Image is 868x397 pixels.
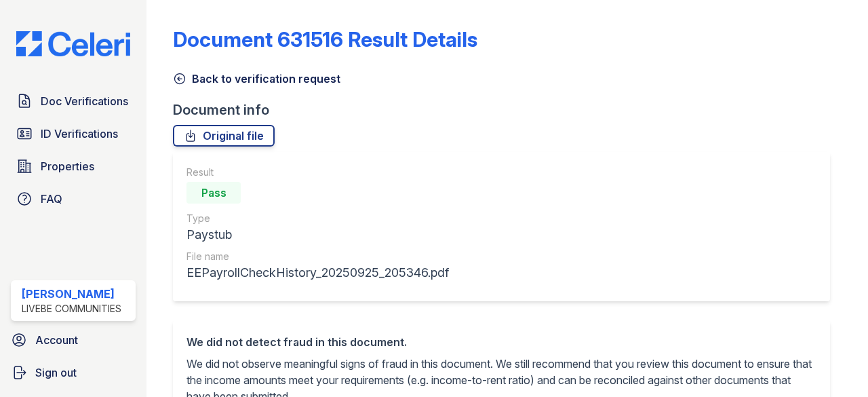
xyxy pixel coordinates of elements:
div: Document info [173,100,841,119]
a: Doc Verifications [11,88,136,115]
div: Type [186,212,449,225]
a: ID Verifications [11,120,136,147]
div: File name [186,250,449,263]
div: [PERSON_NAME] [22,286,121,302]
a: Sign out [5,359,141,386]
a: Back to verification request [173,71,340,87]
span: ID Verifications [41,126,118,142]
div: Paystub [186,225,449,244]
span: Account [35,332,78,348]
a: FAQ [11,185,136,212]
div: Result [186,166,449,179]
img: CE_Logo_Blue-a8612792a0a2168367f1c8372b55b34899dd931a85d93a1a3d3e32e68fde9ad4.png [5,31,141,57]
div: LiveBe Communities [22,302,121,316]
div: EEPayrollCheckHistory_20250925_205346.pdf [186,263,449,282]
span: Sign out [35,364,77,381]
span: FAQ [41,191,62,207]
a: Account [5,326,141,354]
a: Document 631516 Result Details [173,27,477,52]
span: Doc Verifications [41,93,128,109]
a: Original file [173,125,275,147]
div: Pass [186,182,241,204]
span: Properties [41,158,94,174]
a: Properties [11,153,136,180]
div: We did not detect fraud in this document. [186,334,816,350]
